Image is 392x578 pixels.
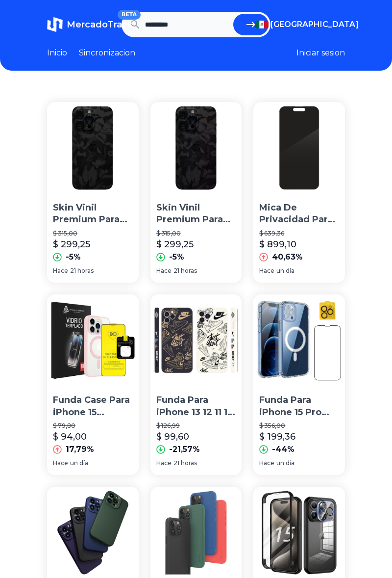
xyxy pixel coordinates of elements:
[150,102,242,283] a: Skin Vinil Premium Para iPhone 15 Pro MaxSkin Vinil Premium Para iPhone 15 Pro Max$ 315,00$ 299,2...
[118,10,141,20] span: BETA
[156,394,236,419] p: Funda Para iPhone 13 12 11 14 15 Pro Max Case Nik Sneakers
[156,459,171,467] span: Hace
[66,251,81,263] p: -5%
[259,459,274,467] span: Hace
[272,444,294,455] p: -44%
[156,430,189,444] p: $ 99,60
[156,230,236,237] p: $ 315,00
[53,267,68,275] span: Hace
[156,267,171,275] span: Hace
[259,394,339,419] p: Funda Para iPhone 15 Pro Max Con Magsafe [3 En 1] Con Micas
[253,294,345,475] a: Funda Para iPhone 15 Pro Max Con Magsafe [3 En 1] Con MicasFunda Para iPhone 15 Pro Max Con Magsa...
[259,202,339,226] p: Mica De Privacidad Para iPhone 15 Pro Max
[259,430,295,444] p: $ 199,36
[47,102,139,283] a: Skin Vinil Premium Para iPhone 15 ProSkin Vinil Premium Para iPhone 15 Pro$ 315,00$ 299,25-5%Hace...
[259,237,296,251] p: $ 899,10
[70,267,94,275] span: 21 horas
[253,102,345,283] a: Mica De Privacidad Para iPhone 15 Pro MaxMica De Privacidad Para iPhone 15 Pro Max$ 639,36$ 899,1...
[173,459,197,467] span: 21 horas
[150,294,242,386] img: Funda Para iPhone 13 12 11 14 15 Pro Max Case Nik Sneakers
[255,19,345,30] button: [GEOGRAPHIC_DATA]
[253,294,345,386] img: Funda Para iPhone 15 Pro Max Con Magsafe [3 En 1] Con Micas
[259,422,339,430] p: $ 356,00
[173,267,197,275] span: 21 horas
[66,444,94,455] p: 17,79%
[53,230,133,237] p: $ 315,00
[67,19,133,30] span: MercadoTrack
[253,102,345,194] img: Mica De Privacidad Para iPhone 15 Pro Max
[47,17,63,32] img: MercadoTrack
[70,459,88,467] span: un día
[156,237,194,251] p: $ 299,25
[259,230,339,237] p: $ 639,36
[53,394,133,419] p: Funda Case Para iPhone 15 Magsafe [PERSON_NAME] Pantalla Kit
[156,202,236,226] p: Skin Vinil Premium Para iPhone 15 Pro Max
[47,102,139,194] img: Skin Vinil Premium Para iPhone 15 Pro
[53,237,90,251] p: $ 299,25
[79,47,135,59] a: Sincronizacion
[53,202,133,226] p: Skin Vinil Premium Para iPhone 15 Pro
[276,267,294,275] span: un día
[150,294,242,475] a: Funda Para iPhone 13 12 11 14 15 Pro Max Case Nik SneakersFunda Para iPhone 13 12 11 14 15 Pro Ma...
[259,267,274,275] span: Hace
[276,459,294,467] span: un día
[53,430,87,444] p: $ 94,00
[272,251,303,263] p: 40,63%
[156,422,236,430] p: $ 126,99
[255,21,269,28] img: Mexico
[270,19,359,30] span: [GEOGRAPHIC_DATA]
[47,17,122,32] a: MercadoTrackBETA
[47,294,139,386] img: Funda Case Para iPhone 15 Magsafe Mica Camara Pantalla Kit
[47,294,139,475] a: Funda Case Para iPhone 15 Magsafe Mica Camara Pantalla Kit Funda Case Para iPhone 15 Magsafe [PER...
[169,251,184,263] p: -5%
[53,422,133,430] p: $ 79,80
[150,102,242,194] img: Skin Vinil Premium Para iPhone 15 Pro Max
[296,47,345,59] button: Iniciar sesion
[53,459,68,467] span: Hace
[169,444,200,455] p: -21,57%
[47,47,67,59] a: Inicio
